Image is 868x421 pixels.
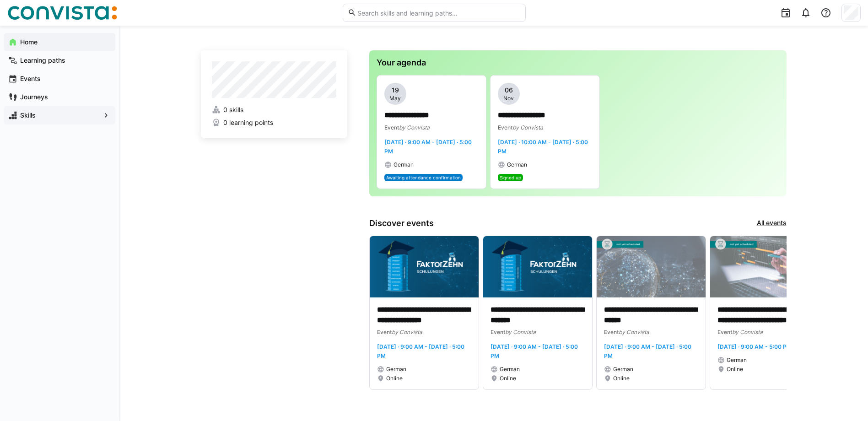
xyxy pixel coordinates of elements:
span: Online [613,375,630,382]
span: Event [384,124,399,131]
img: image [597,236,706,297]
span: [DATE] · 9:00 AM - [DATE] · 5:00 PM [384,139,472,155]
span: 19 [392,86,399,95]
span: German [613,366,633,373]
span: by Convista [619,329,649,335]
span: Event [717,329,732,335]
span: German [507,161,527,168]
span: Event [377,329,392,335]
span: 0 skills [223,105,243,114]
span: Event [498,124,512,131]
span: German [386,366,406,373]
a: 0 skills [212,105,336,114]
span: [DATE] · 9:00 AM - 5:00 PM [717,343,792,350]
a: All events [757,218,787,228]
span: by Convista [399,124,430,131]
img: image [710,236,819,297]
span: German [500,366,520,373]
input: Search skills and learning paths… [356,9,520,17]
span: German [727,356,747,364]
span: by Convista [732,329,763,335]
h3: Discover events [369,218,434,228]
span: by Convista [505,329,536,335]
h3: Your agenda [377,58,779,68]
span: [DATE] · 9:00 AM - [DATE] · 5:00 PM [604,343,691,359]
span: [DATE] · 9:00 AM - [DATE] · 5:00 PM [377,343,464,359]
span: by Convista [512,124,543,131]
span: Signed up [500,175,521,180]
span: Online [500,375,516,382]
span: [DATE] · 10:00 AM - [DATE] · 5:00 PM [498,139,588,155]
span: by Convista [392,329,422,335]
span: Awaiting attendance confirmation [386,175,461,180]
img: image [370,236,479,297]
span: [DATE] · 9:00 AM - [DATE] · 5:00 PM [491,343,578,359]
img: image [483,236,592,297]
span: 06 [505,86,513,95]
span: Event [491,329,505,335]
span: Nov [503,95,514,102]
span: Event [604,329,619,335]
span: May [389,95,401,102]
span: Online [727,366,743,373]
span: 0 learning points [223,118,273,127]
span: Online [386,375,403,382]
span: German [394,161,414,168]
